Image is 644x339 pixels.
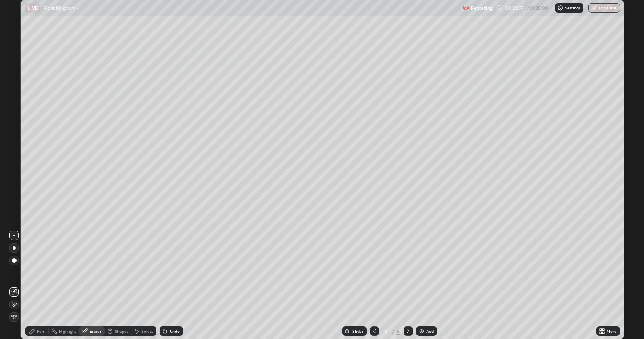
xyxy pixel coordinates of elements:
[607,329,616,333] div: More
[471,5,493,11] p: Recording
[37,329,44,333] div: Pen
[141,329,153,333] div: Select
[565,6,580,10] p: Settings
[426,329,434,333] div: Add
[43,5,84,11] p: Plant Kingdom - 11
[557,5,563,11] img: class-settings-icons
[115,329,128,333] div: Shapes
[170,329,180,333] div: Undo
[418,328,425,334] img: add-slide-button
[90,329,101,333] div: Eraser
[352,329,363,333] div: Slides
[10,315,18,319] span: Erase all
[591,5,597,11] img: end-class-cross
[382,329,390,334] div: 5
[59,329,76,333] div: Highlight
[463,5,469,11] img: recording.375f2c34.svg
[396,328,400,335] div: 6
[392,329,394,334] div: /
[28,5,38,11] p: LIVE
[588,3,620,13] button: End Class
